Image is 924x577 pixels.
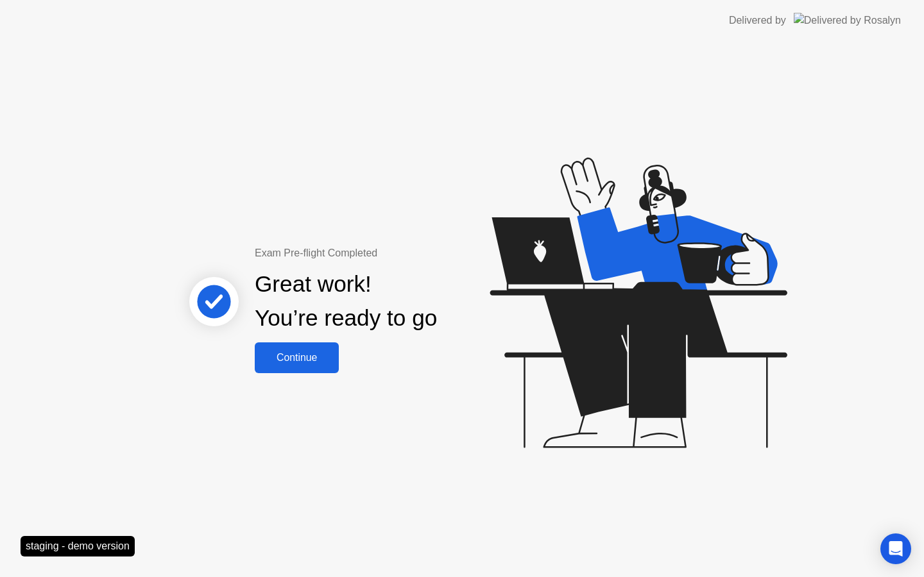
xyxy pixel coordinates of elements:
div: Continue [259,352,335,364]
div: Great work! You’re ready to go [255,267,437,335]
img: Delivered by Rosalyn [794,13,901,28]
button: Continue [255,342,339,373]
div: Exam Pre-flight Completed [255,246,520,261]
div: Delivered by [729,13,786,28]
div: Open Intercom Messenger [880,533,911,564]
div: staging - demo version [21,536,135,556]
